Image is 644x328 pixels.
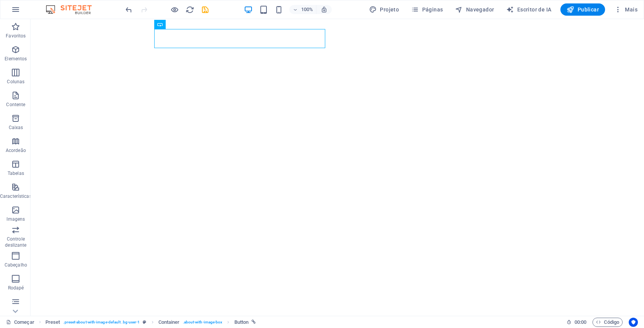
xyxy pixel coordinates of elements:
i: Ao redimensionar, ajuste automaticamente o nível de zoom para se ajustar ao dispositivo escolhido. [321,6,328,13]
button: Projeto [366,3,402,16]
font: Colunas [7,79,24,84]
button: Escritor de IA [503,3,554,16]
font: Projeto [380,6,399,13]
font: Contente [6,102,25,107]
font: Acordeão [6,148,26,153]
button: recarregar [185,5,194,14]
img: Logotipo do editor [44,5,101,14]
span: . preset-about-with-image-default .bg-user-1 [63,318,140,327]
button: Clique aqui para sair do modo de visualização e continuar editando [170,5,179,14]
button: Publicar [560,3,605,16]
button: Páginas [408,3,446,16]
font: Favoritos [6,33,26,39]
a: Clique para cancelar a seleção. Clique duas vezes para abrir as páginas. [6,318,34,327]
i: Salvar (Ctrl+S) [201,5,210,14]
font: Cabeçalho [5,262,27,268]
span: Click to select. Double-click to edit [45,318,60,327]
font: Controle deslizante [5,236,26,248]
button: desfazer [124,5,133,14]
div: Design (Ctrl+Alt+Y) [366,3,402,16]
nav: migalhas de pão [45,318,256,327]
font: Elementos [5,56,27,61]
font: Mais [625,6,638,13]
font: Imagens [6,217,25,222]
font: Código [604,319,619,325]
font: Navegador [466,6,494,13]
span: Click to select. Double-click to edit [234,318,249,327]
font: Caixas [9,125,23,130]
button: salvar [200,5,210,14]
button: Mais [611,3,641,16]
i: Recarregar página [186,5,194,14]
font: Rodapé [8,285,24,291]
span: . about-with-image-box [183,318,223,327]
font: 00:00 [575,319,586,325]
button: Navegador [452,3,497,16]
font: Começar [14,319,34,325]
font: Escritor de IA [517,6,552,13]
button: Centrado no usuário [629,318,638,327]
h6: Tempo de sessão [567,318,587,327]
button: Código [592,318,623,327]
font: Páginas [422,6,443,13]
font: Tabelas [8,171,24,176]
button: 100% [289,5,316,14]
i: This element is linked [252,320,256,324]
font: 100% [301,6,313,12]
i: This element is a customizable preset [143,320,146,324]
span: Click to select. Double-click to edit [158,318,180,327]
font: Publicar [578,6,599,13]
i: Undo: Change text (Ctrl+Z) [124,5,133,14]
